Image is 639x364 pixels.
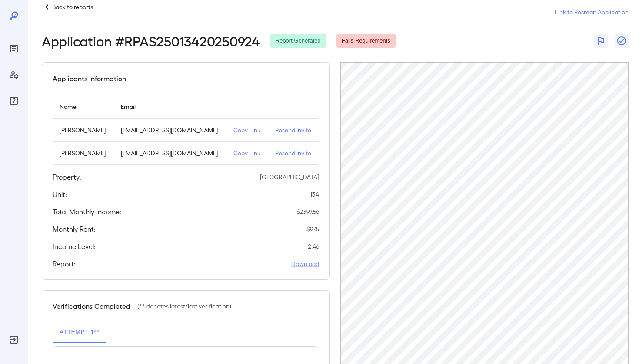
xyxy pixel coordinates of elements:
table: simple table [53,94,319,165]
h5: Unit: [53,189,67,200]
p: 134 [310,190,319,199]
p: [GEOGRAPHIC_DATA] [260,173,319,181]
p: 2.46 [308,242,319,251]
a: Link to Resman Application [555,8,629,16]
span: Report Generated [270,37,326,45]
h5: Verifications Completed [53,301,130,312]
p: $ 975 [306,225,319,233]
h5: Property: [53,172,81,182]
span: Fails Requirements [336,37,396,45]
div: Log Out [7,333,21,347]
div: FAQ [7,94,21,108]
h5: Income Level: [53,241,96,252]
p: Copy Link [233,149,261,157]
h2: Application # RPAS25013420250924 [42,33,260,49]
p: [EMAIL_ADDRESS][DOMAIN_NAME] [121,126,220,134]
button: Flag Report [594,34,608,48]
p: $ 2397.56 [296,207,319,216]
p: Back to reports [52,3,93,11]
div: Reports [7,42,21,56]
button: Attempt 1** [53,322,106,343]
a: Download [291,259,319,268]
h5: Total Monthly Income: [53,207,121,217]
h5: Report: [53,259,76,269]
p: [PERSON_NAME] [60,126,107,134]
p: Resend Invite [275,126,312,134]
h5: Applicants Information [53,73,126,84]
p: [PERSON_NAME] [60,149,107,157]
th: Email [114,94,227,119]
th: Name [53,94,114,119]
div: Manage Users [7,68,21,82]
p: Resend Invite [275,149,312,157]
p: (** denotes latest/last verification) [137,302,231,311]
h5: Monthly Rent: [53,224,96,234]
p: Copy Link [233,126,261,134]
button: Close Report [615,34,629,48]
p: [EMAIL_ADDRESS][DOMAIN_NAME] [121,149,220,157]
